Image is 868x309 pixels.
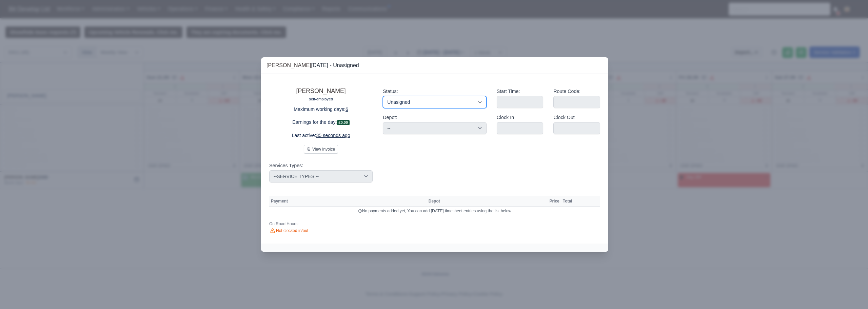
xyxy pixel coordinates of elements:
[383,88,398,95] label: Status:
[553,88,580,95] label: Route Code:
[269,162,303,170] label: Services Types:
[269,196,427,206] th: Payment
[269,221,373,227] div: On Road Hours:
[269,105,373,113] p: Maximum working days:
[337,120,350,125] span: £0.00
[316,133,350,138] u: 35 seconds ago
[383,114,397,121] label: Depot:
[267,61,359,70] div: [DATE] - Unasigned
[269,118,373,126] p: Earnings for the day:
[427,196,542,206] th: Depot
[309,97,333,101] small: self-employed
[296,88,346,94] a: [PERSON_NAME]
[834,276,868,309] iframe: Chat Widget
[269,228,373,234] div: Not clocked in/out
[269,132,373,139] p: Last active:
[497,88,520,95] label: Start Time:
[553,114,575,121] label: Clock Out
[497,114,514,121] label: Clock In
[267,62,311,68] a: [PERSON_NAME]
[304,145,338,154] button: View Invoice
[346,107,348,112] u: 6
[561,196,574,206] th: Total
[269,206,600,215] td: No payments added yet, You can add [DATE] timesheet entries using the list below
[548,196,561,206] th: Price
